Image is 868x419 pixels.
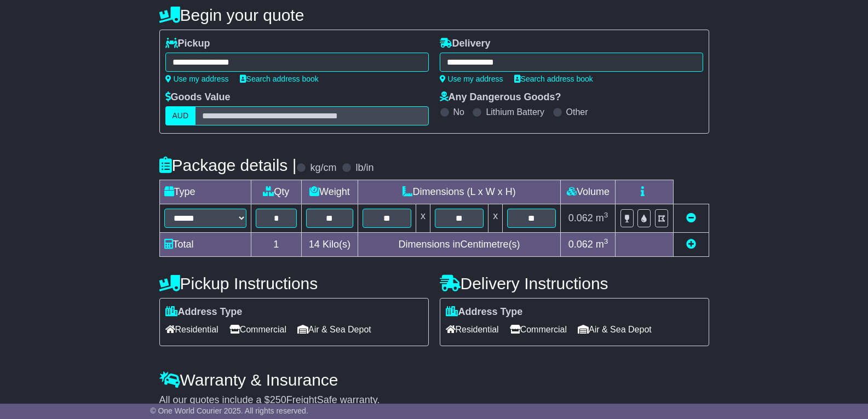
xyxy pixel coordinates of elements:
[159,371,709,389] h4: Warranty & Insurance
[358,233,561,257] td: Dimensions in Centimetre(s)
[150,406,308,415] span: © One World Courier 2025. All rights reserved.
[446,321,499,338] span: Residential
[596,239,608,250] span: m
[165,306,243,318] label: Address Type
[229,321,286,338] span: Commercial
[596,213,608,223] span: m
[251,180,302,204] td: Qty
[416,204,430,233] td: x
[568,239,593,250] span: 0.062
[240,74,319,83] a: Search address book
[566,107,588,117] label: Other
[159,180,251,204] td: Type
[165,321,219,338] span: Residential
[159,233,251,257] td: Total
[686,213,696,223] a: Remove this item
[686,239,696,250] a: Add new item
[302,233,358,257] td: Kilo(s)
[165,74,229,83] a: Use my address
[159,6,709,24] h4: Begin your quote
[159,394,709,406] div: All our quotes include a $ FreightSafe warranty.
[561,180,616,204] td: Volume
[578,321,652,338] span: Air & Sea Depot
[165,38,210,50] label: Pickup
[440,74,503,83] a: Use my address
[440,274,709,292] h4: Delivery Instructions
[297,321,371,338] span: Air & Sea Depot
[358,180,561,204] td: Dimensions (L x W x H)
[251,233,302,257] td: 1
[514,74,593,83] a: Search address book
[446,306,523,318] label: Address Type
[159,274,429,292] h4: Pickup Instructions
[165,91,231,104] label: Goods Value
[302,180,358,204] td: Weight
[488,204,503,233] td: x
[568,213,593,223] span: 0.062
[604,211,608,219] sup: 3
[440,38,491,50] label: Delivery
[309,239,320,250] span: 14
[355,162,373,174] label: lb/in
[310,162,336,174] label: kg/cm
[270,394,286,405] span: 250
[510,321,567,338] span: Commercial
[604,237,608,245] sup: 3
[159,156,297,174] h4: Package details |
[453,107,464,117] label: No
[165,106,196,125] label: AUD
[440,91,561,104] label: Any Dangerous Goods?
[486,107,544,117] label: Lithium Battery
